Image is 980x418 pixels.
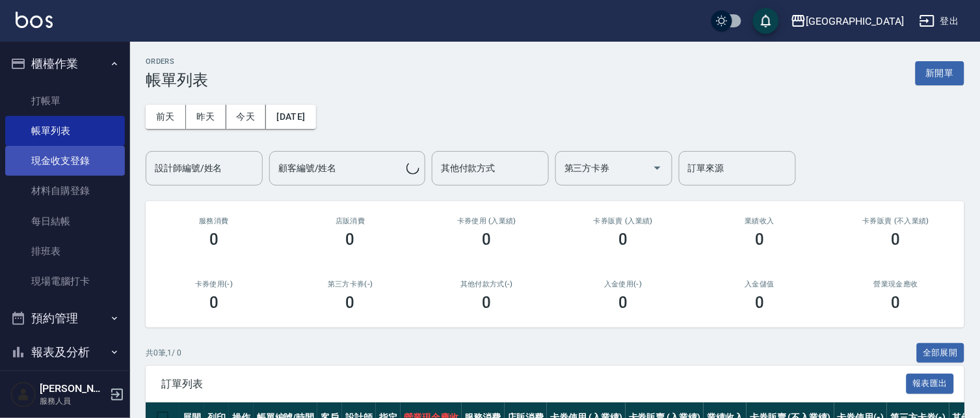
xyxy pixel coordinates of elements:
[298,217,403,225] h2: 店販消費
[5,335,125,369] button: 報表及分析
[806,13,904,29] div: [GEOGRAPHIC_DATA]
[40,382,106,395] h5: [PERSON_NAME]
[707,217,812,225] h2: 業績收入
[5,266,125,296] a: 現場電腦打卡
[892,230,901,249] h3: 0
[786,8,909,35] button: [GEOGRAPHIC_DATA]
[570,280,676,288] h2: 入金使用(-)
[298,280,403,288] h2: 第三方卡券(-)
[209,230,219,249] h3: 0
[5,206,125,236] a: 每日結帳
[618,294,628,312] h3: 0
[266,105,315,129] button: [DATE]
[914,9,964,33] button: 登出
[5,236,125,266] a: 排班表
[161,280,267,288] h2: 卡券使用(-)
[146,105,186,129] button: 前天
[10,382,36,408] img: Person
[892,294,901,312] h3: 0
[5,301,125,335] button: 預約管理
[843,217,949,225] h2: 卡券販賣 (不入業績)
[843,280,949,288] h2: 營業現金應收
[907,377,955,389] a: 報表匯出
[916,66,964,79] a: 新開單
[40,395,106,407] p: 服務人員
[186,105,226,129] button: 昨天
[916,61,964,85] button: 新開單
[570,217,676,225] h2: 卡券販賣 (入業績)
[753,8,779,34] button: save
[434,280,540,288] h2: 其他付款方式(-)
[209,294,219,312] h3: 0
[483,294,492,312] h3: 0
[226,105,267,129] button: 今天
[5,176,125,206] a: 材料自購登錄
[707,280,812,288] h2: 入金儲值
[5,146,125,176] a: 現金收支登錄
[16,12,53,28] img: Logo
[161,378,907,391] span: 訂單列表
[917,343,965,363] button: 全部展開
[5,86,125,116] a: 打帳單
[907,374,955,394] button: 報表匯出
[618,230,628,249] h3: 0
[146,71,208,89] h3: 帳單列表
[755,294,764,312] h3: 0
[5,47,125,81] button: 櫃檯作業
[346,294,355,312] h3: 0
[5,116,125,146] a: 帳單列表
[5,369,125,402] button: 客戶管理
[647,158,668,178] button: Open
[346,230,355,249] h3: 0
[483,230,492,249] h3: 0
[434,217,540,225] h2: 卡券使用 (入業績)
[146,347,181,359] p: 共 0 筆, 1 / 0
[161,217,267,225] h3: 服務消費
[146,57,208,66] h2: ORDERS
[755,230,764,249] h3: 0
